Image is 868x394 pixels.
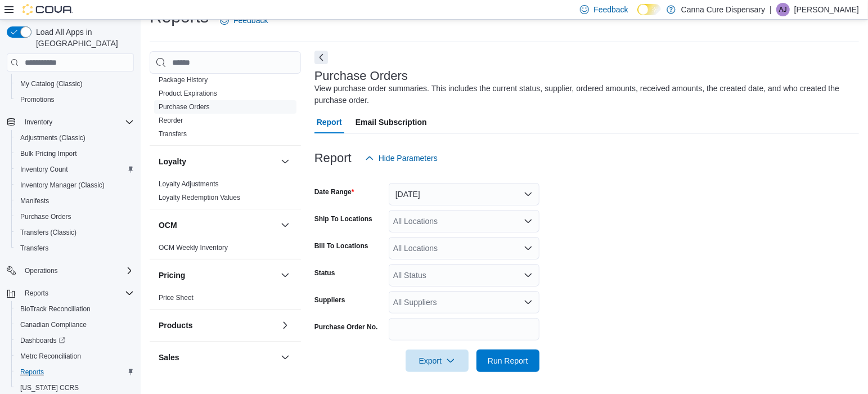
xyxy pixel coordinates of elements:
h3: Sales [159,352,179,363]
span: Inventory Manager (Classic) [20,181,105,190]
div: Pricing [150,291,301,309]
span: My Catalog (Classic) [20,79,83,88]
span: Transfers (Classic) [20,228,77,237]
span: Reports [20,286,134,300]
span: Run Report [488,355,528,366]
span: Loyalty Redemption Values [159,193,240,202]
span: Metrc Reconciliation [16,350,134,363]
button: OCM [278,218,292,232]
button: Loyalty [159,156,276,167]
span: Export [412,350,462,372]
p: Canna Cure Dispensary [681,3,765,16]
a: Inventory Count [16,163,73,176]
span: OCM Weekly Inventory [159,243,228,252]
span: Inventory Count [20,165,68,174]
span: Operations [20,264,134,277]
a: Reports [16,365,48,379]
button: Next [314,51,328,64]
span: Manifests [20,196,49,205]
h3: Products [159,320,193,331]
button: Run Report [476,350,539,372]
a: Reorder [159,117,183,124]
button: My Catalog (Classic) [11,76,138,92]
label: Date Range [314,187,354,196]
span: Purchase Orders [16,210,134,223]
a: Metrc Reconciliation [16,350,86,363]
a: Product Expirations [159,89,217,97]
label: Status [314,268,335,277]
button: Promotions [11,92,138,108]
span: Reorder [159,116,183,125]
button: OCM [159,220,276,231]
div: OCM [150,241,301,259]
button: Metrc Reconciliation [11,348,138,364]
button: Operations [2,263,138,279]
a: Loyalty Redemption Values [159,194,240,202]
a: Loyalty Adjustments [159,180,219,188]
span: Product Expirations [159,89,217,98]
a: Bulk Pricing Import [16,147,82,160]
span: Reports [16,365,134,379]
button: Purchase Orders [11,209,138,225]
button: Operations [20,264,62,277]
span: Metrc Reconciliation [20,352,81,361]
h3: OCM [159,220,177,231]
label: Suppliers [314,295,345,305]
span: [US_STATE] CCRS [20,383,79,392]
button: Manifests [11,193,138,209]
span: Purchase Orders [20,212,71,221]
h3: Purchase Orders [314,69,408,83]
span: Transfers (Classic) [16,226,134,239]
button: Loyalty [278,155,292,168]
button: Open list of options [524,217,533,226]
button: Inventory [2,114,138,130]
span: Bulk Pricing Import [16,147,134,160]
label: Purchase Order No. [314,323,378,332]
a: My Catalog (Classic) [16,77,87,91]
button: Products [159,320,276,331]
button: BioTrack Reconciliation [11,301,138,317]
a: Adjustments (Classic) [16,131,90,145]
a: Promotions [16,93,59,106]
button: Reports [2,285,138,301]
button: Products [278,319,292,332]
button: Pricing [159,270,276,281]
button: Transfers [11,240,138,256]
button: Transfers (Classic) [11,225,138,240]
button: [DATE] [389,183,539,205]
button: Open list of options [524,298,533,307]
span: Hide Parameters [379,153,438,164]
a: Feedback [215,9,272,32]
a: Manifests [16,194,53,208]
span: Dark Mode [637,15,638,16]
span: Operations [25,266,58,275]
p: | [770,3,772,16]
button: Reports [20,286,53,300]
span: Transfers [16,241,134,255]
h3: Loyalty [159,156,186,167]
button: Bulk Pricing Import [11,146,138,162]
span: Load All Apps in [GEOGRAPHIC_DATA] [32,26,134,49]
span: Loyalty Adjustments [159,180,219,189]
div: View purchase order summaries. This includes the current status, supplier, ordered amounts, recei... [314,83,853,106]
span: Canadian Compliance [20,320,87,329]
button: Reports [11,364,138,380]
span: Purchase Orders [159,102,210,111]
span: BioTrack Reconciliation [20,305,91,314]
a: Transfers [16,241,53,255]
button: Pricing [278,268,292,282]
a: Purchase Orders [16,210,76,223]
label: Ship To Locations [314,214,372,223]
a: Package History [159,76,208,84]
span: Inventory [20,115,134,129]
span: Report [317,111,342,133]
span: Adjustments (Classic) [20,133,86,142]
span: Feedback [233,15,268,26]
span: Inventory Manager (Classic) [16,178,134,192]
h3: Pricing [159,270,185,281]
button: Open list of options [524,244,533,253]
span: Feedback [593,4,628,15]
span: Inventory Count [16,163,134,176]
button: Inventory Count [11,162,138,177]
button: Export [406,350,469,372]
